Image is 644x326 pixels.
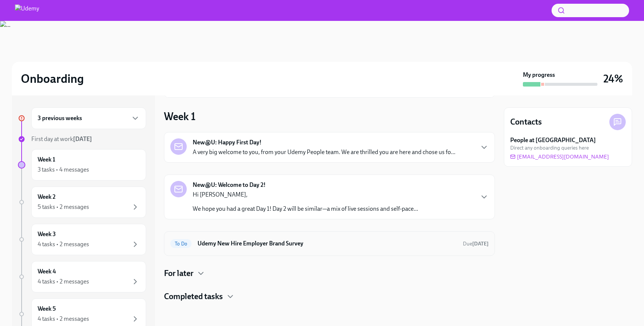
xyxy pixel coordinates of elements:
div: 3 tasks • 4 messages [38,166,89,174]
div: 4 tasks • 2 messages [38,240,89,248]
span: Due [463,241,489,247]
a: To DoUdemy New Hire Employer Brand SurveyDue[DATE] [170,238,489,250]
span: To Do [170,241,192,247]
a: Week 25 tasks • 2 messages [18,186,146,218]
strong: New@U: Happy First Day! [193,138,262,147]
h6: Week 2 [38,193,56,201]
strong: New@U: Welcome to Day 2! [193,181,266,189]
span: September 27th, 2025 10:00 [463,240,489,247]
h6: Udemy New Hire Employer Brand Survey [198,239,457,248]
h4: Contacts [510,116,542,128]
strong: [DATE] [472,241,489,247]
div: 5 tasks • 2 messages [38,203,89,211]
a: Week 44 tasks • 2 messages [18,261,146,292]
a: First day at work[DATE] [18,135,146,143]
h6: Week 5 [38,305,56,313]
p: We hope you had a great Day 1! Day 2 will be similar—a mix of live sessions and self-pace... [193,205,418,213]
strong: My progress [523,71,555,79]
a: Week 34 tasks • 2 messages [18,224,146,255]
div: 3 previous weeks [31,107,146,129]
h4: Completed tasks [164,291,223,302]
h3: Week 1 [164,110,196,123]
p: Hi [PERSON_NAME], [193,191,418,199]
a: [EMAIL_ADDRESS][DOMAIN_NAME] [510,153,609,160]
div: For later [164,268,495,279]
h6: Week 1 [38,156,55,164]
a: Week 13 tasks • 4 messages [18,149,146,181]
div: 4 tasks • 2 messages [38,315,89,323]
strong: [DATE] [73,135,92,142]
span: Direct any onboarding queries here [510,144,589,151]
div: Completed tasks [164,291,495,302]
strong: People at [GEOGRAPHIC_DATA] [510,136,596,144]
div: 4 tasks • 2 messages [38,278,89,286]
h4: For later [164,268,193,279]
img: Udemy [15,4,39,16]
span: First day at work [31,135,92,142]
h6: Week 3 [38,230,56,238]
p: A very big welcome to you, from your Udemy People team. We are thrilled you are here and chose us... [193,148,455,156]
h6: Week 4 [38,267,56,276]
h3: 24% [603,72,623,85]
h6: 3 previous weeks [38,114,82,122]
h2: Onboarding [21,71,84,86]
